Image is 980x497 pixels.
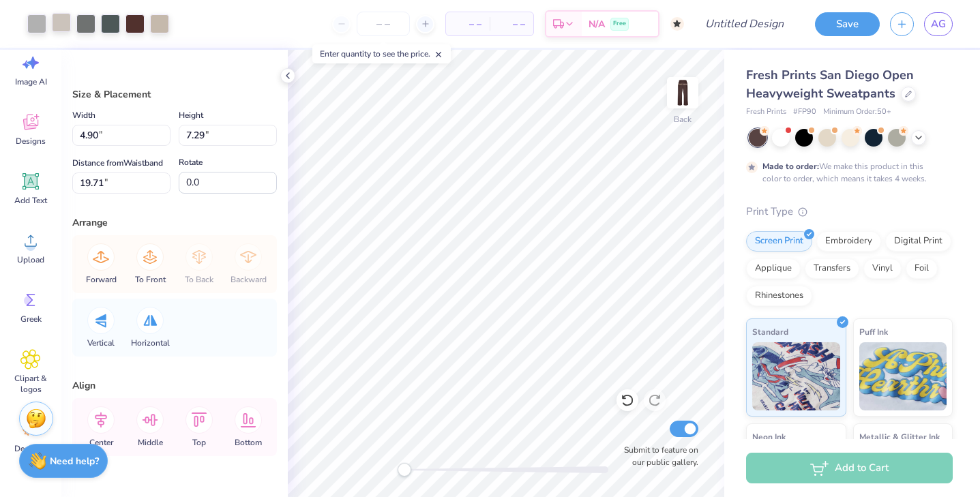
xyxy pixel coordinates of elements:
span: Fresh Prints San Diego Open Heavyweight Sweatpants [746,67,914,102]
img: Back [669,79,696,106]
a: AG [924,12,953,36]
div: Size & Placement [72,87,277,102]
span: Standard [752,325,788,339]
span: Decorate [14,443,47,454]
label: Distance from Waistband [72,155,163,171]
span: Metallic & Glitter Ink [859,430,940,444]
strong: Need help? [50,455,99,468]
div: Rhinestones [746,286,812,306]
img: Puff Ink [859,342,947,410]
div: We make this product in this color to order, which means it takes 4 weeks. [762,160,930,185]
strong: Made to order: [762,161,819,172]
div: Screen Print [746,231,812,252]
div: Digital Print [885,231,951,252]
label: Submit to feature on our public gallery. [617,444,698,468]
span: AG [931,16,946,32]
label: Rotate [179,154,203,170]
span: Greek [20,314,42,325]
span: Vertical [87,337,115,348]
div: Accessibility label [398,463,411,477]
span: Free [613,19,626,29]
span: – – [454,17,481,31]
img: Standard [752,342,840,410]
span: Puff Ink [859,325,888,339]
span: Upload [17,254,44,265]
input: – – [357,12,410,36]
span: Neon Ink [752,430,786,444]
span: Clipart & logos [8,373,53,395]
span: To Front [135,274,166,285]
span: Horizontal [131,337,170,348]
div: Embroidery [816,231,881,252]
span: Bottom [235,437,262,448]
div: Arrange [72,215,277,230]
span: Center [89,437,113,448]
div: Applique [746,258,801,279]
div: Enter quantity to see the price. [312,44,451,63]
span: Image AI [15,76,47,87]
div: Back [674,113,692,125]
span: Forward [86,274,117,285]
span: # FP90 [793,106,816,118]
div: Print Type [746,204,953,220]
div: Vinyl [863,258,902,279]
label: Width [72,107,95,123]
span: – – [498,17,525,31]
div: Foil [906,258,938,279]
span: Minimum Order: 50 + [823,106,891,118]
span: Add Text [14,195,47,206]
span: Designs [16,136,46,147]
span: Fresh Prints [746,106,786,118]
span: Middle [138,437,163,448]
input: Untitled Design [694,10,795,37]
span: N/A [589,17,605,31]
label: Height [179,107,203,123]
div: Align [72,378,277,393]
span: Top [192,437,206,448]
button: Save [815,12,880,36]
div: Transfers [805,258,859,279]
